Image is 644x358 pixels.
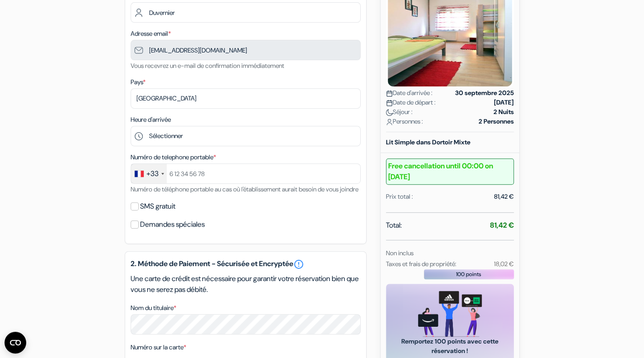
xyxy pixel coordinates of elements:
span: Remportez 100 points avec cette réservation ! [397,337,503,356]
p: Une carte de crédit est nécessaire pour garantir votre réservation bien que vous ne serez pas déb... [131,273,361,295]
label: SMS gratuit [140,200,175,213]
small: Non inclus [386,249,414,257]
strong: [DATE] [494,98,514,107]
input: Entrer le nom de famille [131,2,361,23]
label: Numéro de telephone portable [131,153,216,162]
h5: 2. Méthode de Paiement - Sécurisée et Encryptée [131,259,361,270]
span: Date d'arrivée : [386,88,432,98]
img: gift_card_hero_new.png [418,291,482,337]
span: 100 points [456,270,481,278]
label: Numéro sur la carte [131,343,186,352]
span: Personnes : [386,117,423,126]
strong: 30 septembre 2025 [455,88,514,98]
button: Ouvrir le widget CMP [5,332,26,353]
b: Free cancellation until 00:00 on [DATE] [386,158,514,185]
small: 18,02 € [494,260,513,268]
a: error_outline [293,259,304,270]
label: Demandes spéciales [140,218,205,231]
img: moon.svg [386,109,393,116]
div: France: +33 [131,164,167,183]
img: calendar.svg [386,90,393,97]
small: Numéro de téléphone portable au cas où l'établissement aurait besoin de vous joindre [131,185,358,193]
img: calendar.svg [386,100,393,106]
strong: 2 Personnes [479,117,514,126]
label: Pays [131,77,146,87]
img: user_icon.svg [386,119,393,125]
strong: 81,42 € [490,220,514,230]
label: Nom du titulaire [131,303,176,313]
small: Vous recevrez un e-mail de confirmation immédiatement [131,62,284,70]
strong: 2 Nuits [494,107,514,117]
label: Adresse email [131,29,171,38]
span: Date de départ : [386,98,436,107]
b: Lit Simple dans Dortoir Mixte [386,138,470,146]
label: Heure d'arrivée [131,115,171,124]
div: 81,42 € [494,192,514,201]
input: 6 12 34 56 78 [131,163,361,184]
input: Entrer adresse e-mail [131,40,361,60]
span: Séjour : [386,107,413,117]
div: Prix total : [386,192,413,201]
span: Total: [386,220,402,231]
div: +33 [146,168,159,179]
small: Taxes et frais de propriété: [386,260,456,268]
